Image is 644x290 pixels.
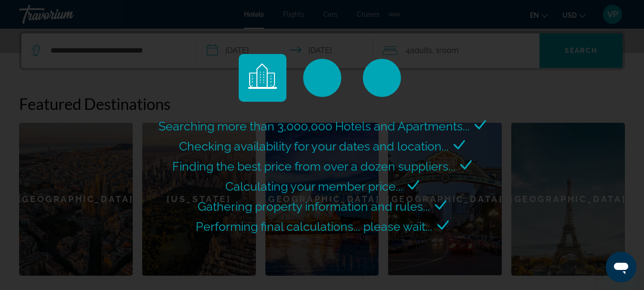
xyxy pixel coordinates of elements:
span: Performing final calculations... please wait... [196,219,433,234]
span: Calculating your member price... [225,179,403,193]
span: Gathering property information and rules... [198,199,430,214]
span: Searching more than 3,000,000 Hotels and Apartments... [158,119,470,133]
span: Checking availability for your dates and location... [179,139,449,153]
span: Finding the best price from over a dozen suppliers... [172,159,455,173]
iframe: Кнопка запуска окна обмена сообщениями [606,252,636,282]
